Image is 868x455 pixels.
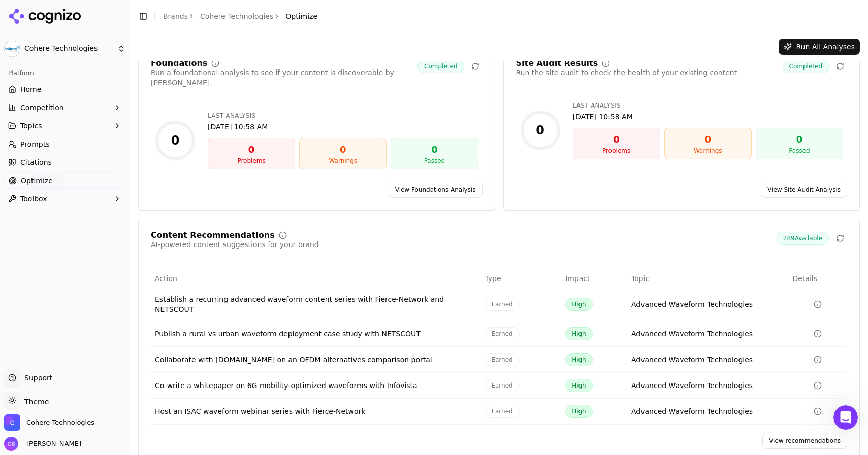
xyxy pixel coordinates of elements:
div: Establish a recurring advanced waveform content series with Fierce-Network and NETSCOUT [155,294,476,314]
a: Advanced Waveform Technologies [631,380,753,391]
span: High [565,327,593,340]
span: Cohere Technologies [26,418,94,427]
span: Topics [20,121,42,131]
img: logo [20,19,97,36]
div: Recent messageProfile image for AlpHi [PERSON_NAME], thank you for your patience. The team is sti... [10,137,193,190]
div: 0 [669,132,747,147]
span: Earned [485,405,519,418]
div: We are continuing to work on a fix for this incident. Some users may notice citation attributions... [21,296,182,339]
div: Run a foundational analysis to see if your content is discoverable by [PERSON_NAME]. [151,67,417,88]
div: Status: Cognizo App experiencing degraded performance [43,237,182,258]
a: View Foundations Analysis [389,182,483,198]
span: Support [20,373,52,383]
div: Advanced Waveform Technologies [631,299,753,309]
span: Optimize [21,176,53,186]
div: Action [155,273,476,284]
button: Topics [4,118,125,134]
span: Cohere Technologies [24,44,113,53]
span: Completed [783,60,829,73]
img: Profile image for Alp [147,16,168,37]
div: Warnings [669,147,747,155]
div: Profile image for AlpHi [PERSON_NAME], thank you for your patience. The team is still investigati... [11,152,192,190]
span: High [565,298,593,311]
div: Problems [212,157,291,165]
div: Status: Cognizo App experiencing degraded performance [11,229,192,266]
button: Open user button [4,437,81,451]
b: [Identified] Degraded Performance on Prompts and Citations [21,272,174,291]
span: Competition [20,102,64,113]
div: Recent message [21,146,182,156]
div: Run the site audit to check the health of your existing content [516,67,737,78]
span: Prompts [20,139,50,149]
div: Foundations [151,59,207,67]
button: Open organization switcher [4,414,94,431]
div: Collaborate with [DOMAIN_NAME] on an OFDM alternatives comparison portal [155,355,476,365]
div: 0 [577,132,656,147]
img: Profile image for Alp [21,161,41,181]
a: Prompts [4,136,125,152]
div: Warnings [304,157,382,165]
button: Run All Analyses [779,39,860,55]
a: View Site Audit Analysis [761,182,847,198]
span: Messages [135,342,170,349]
div: Publish a rural vs urban waveform deployment case study with NETSCOUT [155,329,476,339]
div: 0 [760,132,839,147]
div: [DATE] 10:58 AM [573,112,844,122]
div: Passed [760,147,839,155]
span: Citations [20,157,52,167]
img: Camile Branin [4,437,18,451]
a: Advanced Waveform Technologies [631,355,753,365]
span: Theme [20,398,49,406]
a: Home [4,81,125,97]
nav: breadcrumb [163,11,317,21]
div: Impact [565,273,623,284]
div: Content Recommendations [151,231,275,239]
div: Last Analysis [208,112,478,120]
span: Optimize [285,11,317,21]
div: 0 [212,143,291,157]
div: Host an ISAC waveform webinar series with Fierce-Network [155,406,476,416]
a: Citations [4,154,125,170]
span: Earned [485,298,519,311]
div: Topic [631,273,784,284]
div: 0 [536,122,544,138]
a: Optimize [4,172,125,189]
a: Advanced Waveform Technologies [631,406,753,416]
span: Toolbox [20,194,47,204]
iframe: Intercom live chat [833,405,858,430]
span: Completed [417,60,464,73]
div: Send us a message [10,195,193,223]
div: Platform [4,65,125,81]
div: Close [175,16,193,34]
div: Last Analysis [573,101,844,110]
button: Toolbox [4,191,125,207]
div: 0 [395,143,473,157]
div: • [DATE] [58,171,87,182]
div: AI-powered content suggestions for your brand [151,239,319,250]
div: Alp [45,171,56,182]
div: 0 [304,143,382,157]
div: Type [485,273,557,284]
div: Passed [395,157,473,165]
img: Cohere Technologies [4,41,20,57]
p: How can we help? [20,107,183,124]
span: High [565,379,593,392]
button: Competition [4,99,125,116]
span: Earned [485,353,519,366]
a: Brands [163,12,188,20]
span: 289 Available [777,232,829,245]
p: Hi [PERSON_NAME] 👋 [20,72,183,107]
span: Earned [485,379,519,392]
div: [DATE] 10:58 AM [208,122,478,132]
button: Messages [102,317,203,357]
div: Details [793,273,844,284]
span: [PERSON_NAME] [22,439,81,448]
span: High [565,353,593,366]
div: 0 [171,132,180,149]
a: Advanced Waveform Technologies [631,329,753,339]
div: Data table [151,269,847,425]
a: View recommendations [762,433,847,449]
